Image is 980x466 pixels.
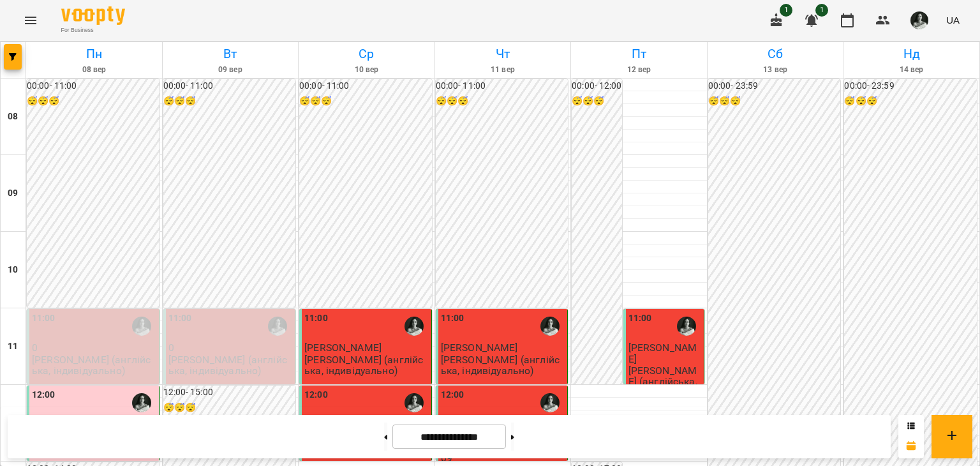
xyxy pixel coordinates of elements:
span: [PERSON_NAME] [304,342,382,354]
h6: 😴😴😴 [572,94,621,109]
span: 1 [780,4,792,17]
h6: 00:00 - 11:00 [299,79,432,93]
h6: 14 вер [845,64,977,76]
h6: 11 [8,340,18,354]
h6: 13 вер [709,64,842,76]
h6: 11 вер [437,64,569,76]
h6: 00:00 - 23:59 [844,79,977,93]
p: [PERSON_NAME] (англійська, індивідуально) [32,354,156,377]
label: 12:00 [32,388,56,402]
h6: Вт [165,44,297,64]
p: [PERSON_NAME] (англійська, індивідуально) [628,365,701,398]
h6: 😴😴😴 [163,94,296,109]
p: [PERSON_NAME] (англійська, індивідуально) [441,354,565,377]
h6: Пн [28,44,160,64]
h6: Чт [437,44,569,64]
img: Ольга Гелівер (а) [540,317,560,336]
h6: 😴😴😴 [708,94,841,109]
h6: 00:00 - 12:00 [572,79,621,93]
h6: 😴😴😴 [163,401,296,415]
h6: 00:00 - 23:59 [708,79,841,93]
p: [PERSON_NAME] (англійська, індивідуально) [168,354,293,377]
h6: 😴😴😴 [436,94,568,109]
span: 1 [815,4,828,17]
label: 11:00 [168,312,192,326]
span: UA [946,13,960,27]
p: [PERSON_NAME] (англійська, індивідуально) [304,354,429,377]
h6: 00:00 - 11:00 [436,79,568,93]
h6: 00:00 - 11:00 [163,79,296,93]
label: 11:00 [304,312,328,326]
h6: 12 вер [573,64,705,76]
span: [PERSON_NAME] [441,342,518,354]
h6: 08 [8,110,18,124]
h6: 😴😴😴 [844,94,977,109]
h6: 12:00 - 15:00 [163,386,296,400]
h6: Сб [709,44,842,64]
img: Ольга Гелівер (а) [540,393,560,412]
img: Ольга Гелівер (а) [132,317,151,336]
h6: 09 [8,186,18,200]
h6: 09 вер [165,64,297,76]
img: Ольга Гелівер (а) [132,393,151,412]
label: 12:00 [441,388,464,402]
label: 11:00 [628,312,652,326]
h6: 10 вер [301,64,433,76]
label: 12:00 [304,388,328,402]
button: UA [941,8,965,32]
img: Ольга Гелівер (а) [405,317,424,336]
h6: 10 [8,263,18,277]
h6: 00:00 - 11:00 [27,79,160,93]
span: For Business [61,26,125,34]
p: 0 [32,342,156,353]
img: cdfe8070fd8d32b0b250b072b9a46113.JPG [910,11,928,29]
img: Ольга Гелівер (а) [677,317,696,336]
h6: Нд [845,44,977,64]
h6: Пт [573,44,705,64]
h6: 08 вер [28,64,160,76]
span: [PERSON_NAME] [628,342,697,365]
button: Menu [15,5,46,36]
label: 11:00 [32,312,56,326]
h6: Ср [301,44,433,64]
h6: 😴😴😴 [299,94,432,109]
h6: 😴😴😴 [27,94,160,109]
img: Voopty Logo [61,6,125,25]
img: Ольга Гелівер (а) [268,317,287,336]
label: 11:00 [441,312,464,326]
p: 0 [168,342,293,353]
img: Ольга Гелівер (а) [405,393,424,412]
